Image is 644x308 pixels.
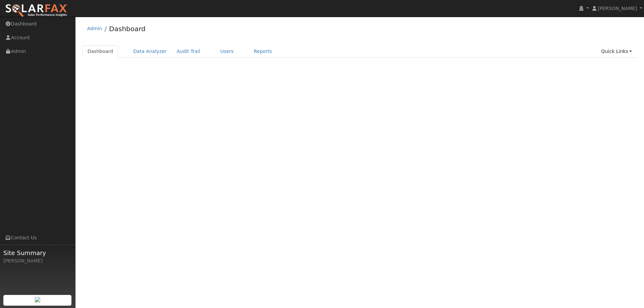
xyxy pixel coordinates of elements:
span: Site Summary [3,248,72,257]
a: Dashboard [83,45,118,58]
a: Users [215,45,239,58]
a: Data Analyzer [128,45,172,58]
span: [PERSON_NAME] [598,6,637,11]
img: retrieve [35,297,40,302]
a: Audit Trail [172,45,205,58]
a: Dashboard [109,25,146,33]
a: Reports [249,45,277,58]
a: Admin [87,26,102,31]
a: Quick Links [596,45,637,58]
img: SolarFax [5,4,68,18]
div: [PERSON_NAME] [3,257,72,264]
